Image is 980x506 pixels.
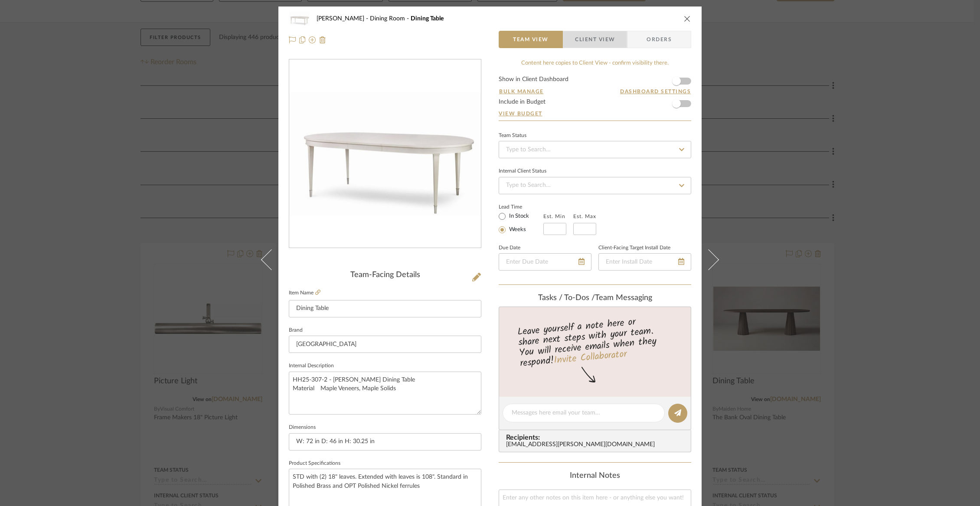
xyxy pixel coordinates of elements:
[507,226,526,234] label: Weeks
[620,88,691,95] button: Dashboard Settings
[499,203,543,211] label: Lead Time
[317,16,370,22] span: [PERSON_NAME]
[289,461,340,466] label: Product Specifications
[499,253,591,271] input: Enter Due Date
[553,347,627,369] a: Invite Collaborator
[289,10,310,27] img: 2ef83c4d-71a9-4282-8514-628e964357db_48x40.jpg
[499,294,691,303] div: team Messaging
[289,271,481,280] div: Team-Facing Details
[499,88,544,95] button: Bulk Manage
[289,300,481,317] input: Enter Item Name
[289,328,303,333] label: Brand
[538,294,595,302] span: Tasks / To-Dos /
[499,169,546,173] div: Internal Client Status
[543,213,565,219] label: Est. Min
[598,246,670,250] label: Client-Facing Target Install Date
[289,364,334,368] label: Internal Description
[498,313,693,371] div: Leave yourself a note here or share next steps with your team. You will receive emails when they ...
[507,212,529,220] label: In Stock
[499,471,691,481] div: Internal Notes
[683,15,691,23] button: close
[289,433,481,451] input: Enter the dimensions of this item
[289,289,320,297] label: Item Name
[499,246,520,250] label: Due Date
[499,134,526,138] div: Team Status
[289,92,481,216] img: 2ef83c4d-71a9-4282-8514-628e964357db_436x436.jpg
[499,110,691,117] a: View Budget
[506,441,687,448] div: [EMAIL_ADDRESS][PERSON_NAME][DOMAIN_NAME]
[411,16,444,22] span: Dining Table
[499,59,691,68] div: Content here copies to Client View - confirm visibility there.
[499,177,691,194] input: Type to Search…
[319,36,326,43] img: Remove from project
[289,336,481,353] input: Enter Brand
[499,141,691,158] input: Type to Search…
[289,92,481,216] div: 0
[598,253,691,271] input: Enter Install Date
[499,211,543,235] mat-radio-group: Select item type
[513,31,549,48] span: Team View
[573,213,596,219] label: Est. Max
[575,31,615,48] span: Client View
[506,434,687,441] span: Recipients:
[637,31,681,48] span: Orders
[289,425,316,430] label: Dimensions
[370,16,411,22] span: Dining Room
